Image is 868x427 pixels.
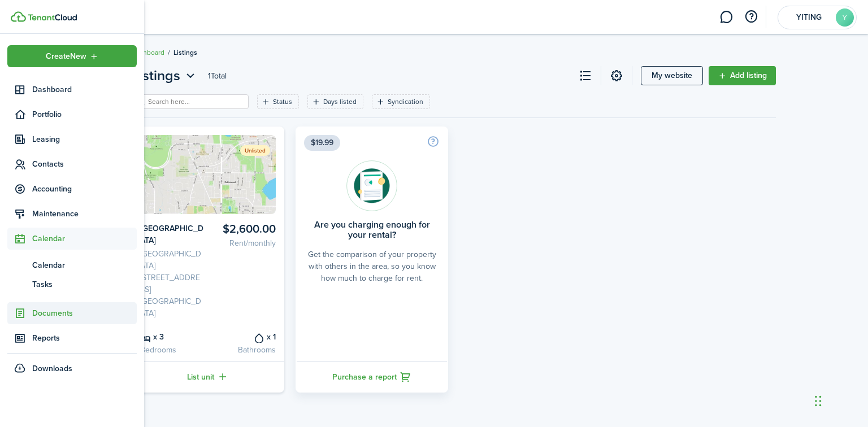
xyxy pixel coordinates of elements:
filter-tag: Open filter [307,94,363,109]
img: Listing avatar [140,135,276,214]
button: Open menu [7,45,137,67]
card-listing-description: Bedrooms [140,344,204,356]
filter-tag: Open filter [257,94,299,109]
card-listing-description: [GEOGRAPHIC_DATA][STREET_ADDRESS][GEOGRAPHIC_DATA] [140,248,204,319]
header-page-total: 1 Total [208,70,227,82]
span: Create New [46,53,86,60]
a: Dashboard [7,79,137,101]
span: Maintenance [32,208,137,220]
card-listing-title: [GEOGRAPHIC_DATA] [140,223,204,246]
img: Rentability report avatar [346,160,397,211]
card-listing-title: x 3 [140,330,204,343]
card-title: Are you charging enough for your rental? [304,220,440,240]
a: Calendar [7,255,137,274]
card-listing-title: $2,600.00 [212,223,276,236]
span: Listings [173,47,197,58]
a: Messaging [715,3,737,32]
span: Reports [32,332,137,344]
a: Dashboard [132,47,164,58]
img: TenantCloud [28,14,77,21]
filter-tag-label: Days listed [323,97,357,107]
button: Listings [132,66,198,86]
avatar-text: Y [836,8,854,27]
filter-tag: Open filter [372,94,430,109]
filter-tag-label: Status [273,97,292,107]
span: Documents [32,307,137,319]
filter-tag-label: Syndication [388,97,423,107]
span: Leasing [32,133,137,145]
button: Open menu [132,66,198,86]
span: Calendar [32,259,137,271]
status: Unlisted [240,145,270,156]
img: TenantCloud [11,11,26,22]
span: $19.99 [304,135,340,151]
span: Dashboard [32,84,137,95]
input: Search here... [145,97,245,107]
span: Accounting [32,183,137,195]
span: Listings [132,66,180,86]
a: My website [641,66,703,85]
a: Purchase a report [296,361,448,393]
span: YITING [786,14,831,21]
card-listing-title: x 1 [212,330,276,343]
iframe: Chat Widget [811,373,868,427]
a: Tasks [7,274,137,294]
span: Tasks [32,278,137,290]
span: Portfolio [32,108,137,120]
card-listing-description: Bathrooms [212,344,276,356]
card-description: Get the comparison of your property with others in the area, so you know how much to charge for r... [304,249,440,284]
span: Contacts [32,158,137,170]
a: Reports [7,327,137,349]
card-listing-description: Rent/monthly [212,237,276,249]
a: Add listing [709,66,776,85]
div: Drag [815,384,822,418]
a: List unit [132,361,284,393]
button: Open resource center [741,7,761,27]
span: Calendar [32,233,137,245]
span: Downloads [32,363,72,374]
